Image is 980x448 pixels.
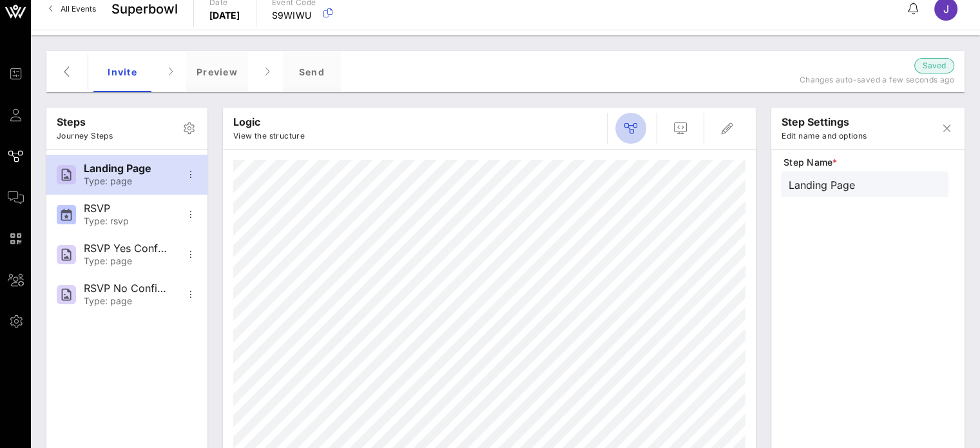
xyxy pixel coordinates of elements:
[943,3,949,15] span: J
[84,176,169,187] div: Type: page
[209,9,240,22] p: [DATE]
[272,9,316,22] p: S9WIWU
[782,130,867,142] p: Edit name and options
[793,73,954,86] p: Changes auto-saved a few seconds ago
[84,202,169,215] div: RSVP
[233,130,305,142] p: View the structure
[923,59,946,72] span: Saved
[84,256,169,267] div: Type: page
[186,51,248,92] div: Preview
[782,114,867,130] p: step settings
[61,4,96,14] span: All Events
[93,51,151,92] div: Invite
[84,162,169,175] div: Landing Page
[783,156,948,169] span: Step Name
[84,296,169,307] div: Type: page
[57,114,113,130] p: Steps
[283,51,341,92] div: Send
[233,114,305,130] p: Logic
[84,242,169,255] div: RSVP Yes Confirmation
[84,216,169,227] div: Type: rsvp
[57,130,113,142] p: Journey Steps
[84,282,169,295] div: RSVP No Confirmation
